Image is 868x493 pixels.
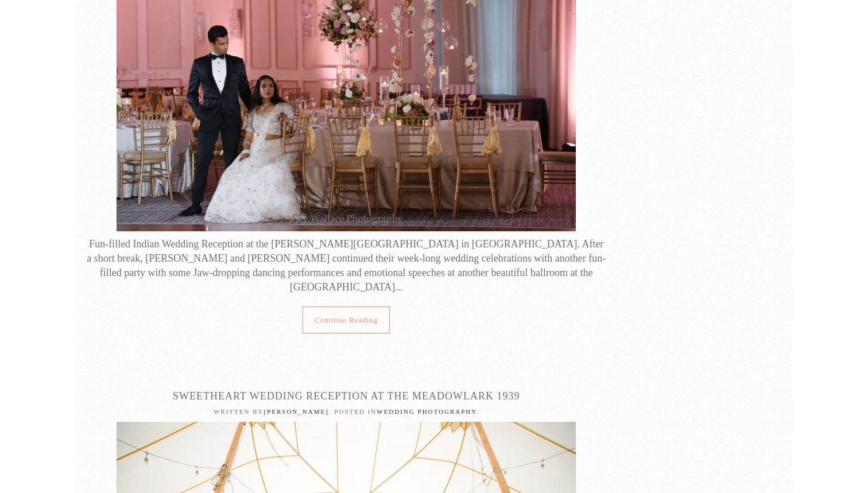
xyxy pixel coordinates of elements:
a: [PERSON_NAME] [263,408,328,415]
a: Continue reading [303,306,390,333]
a: Fun-Filled Indian Wedding Reception at the Whitley Hotel in Atlanta [117,71,576,83]
p: Written by . Posted in . [87,407,606,417]
a: Wedding Photography [377,408,476,415]
div: Fun-filled Indian Wedding Reception at the [PERSON_NAME][GEOGRAPHIC_DATA] in [GEOGRAPHIC_DATA]. A... [87,237,606,295]
a: Sweetheart Wedding Reception At The Meadowlark 1939 [173,390,520,402]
